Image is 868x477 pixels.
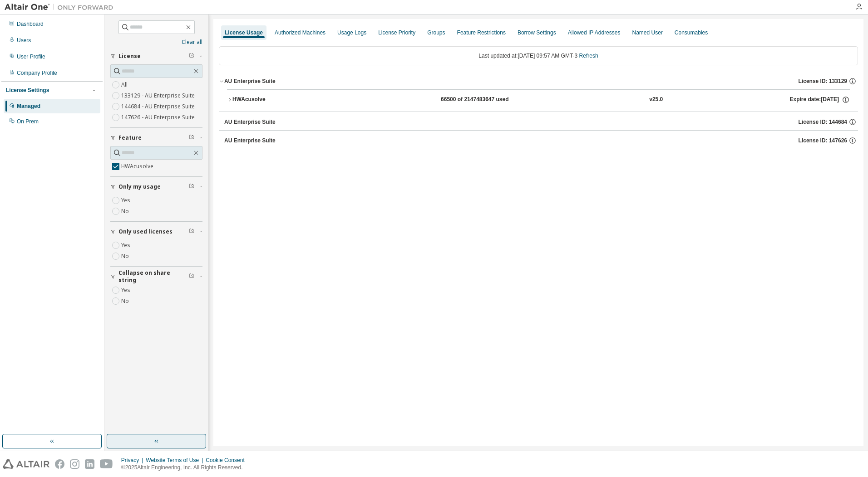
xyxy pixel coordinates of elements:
div: License Settings [6,87,49,94]
a: Refresh [579,53,598,59]
div: 66500 of 2147483647 used [441,96,523,104]
label: 147626 - AU Enterprise Suite [121,112,197,123]
label: Yes [121,285,132,296]
label: 144684 - AU Enterprise Suite [121,101,197,112]
span: Clear filter [189,273,194,280]
span: Clear filter [189,53,194,60]
div: User Profile [17,53,45,60]
button: AU Enterprise SuiteLicense ID: 147626 [224,131,858,151]
div: Groups [427,29,445,36]
label: HWAcusolve [121,161,155,172]
label: No [121,251,131,262]
div: Authorized Machines [275,29,325,36]
div: Cookie Consent [206,457,250,464]
label: No [121,296,131,307]
div: Website Terms of Use [146,457,206,464]
div: HWAcusolve [232,96,314,104]
div: Managed [17,102,40,110]
div: On Prem [17,118,39,125]
button: AU Enterprise SuiteLicense ID: 144684 [224,112,858,132]
button: AU Enterprise SuiteLicense ID: 133129 [219,71,858,91]
span: Only my usage [118,183,161,190]
span: License ID: 133129 [799,78,847,85]
div: Borrow Settings [518,29,556,36]
span: Clear filter [189,183,194,190]
label: Yes [121,195,132,206]
div: License Usage [225,29,263,36]
div: v25.0 [649,96,663,104]
div: AU Enterprise Suite [224,118,276,126]
div: Dashboard [17,20,44,28]
span: Feature [118,134,142,141]
div: Usage Logs [337,29,366,36]
img: altair_logo.svg [3,459,49,469]
div: Expire date: [DATE] [789,96,849,104]
span: License ID: 144684 [799,118,847,126]
button: HWAcusolve66500 of 2147483647 usedv25.0Expire date:[DATE] [227,90,850,110]
div: Named User [632,29,662,36]
img: Altair One [5,3,118,12]
div: Consumables [675,29,708,36]
label: 133129 - AU Enterprise Suite [121,90,197,101]
div: Company Profile [17,69,57,77]
button: Only used licenses [110,222,202,242]
div: Users [17,37,31,44]
img: linkedin.svg [85,459,94,469]
img: instagram.svg [70,459,79,469]
p: © 2025 Altair Engineering, Inc. All Rights Reserved. [121,464,250,472]
img: youtube.svg [100,459,113,469]
label: Yes [121,240,132,251]
span: Clear filter [189,228,194,235]
span: License ID: 147626 [799,137,847,144]
label: No [121,206,131,217]
div: Feature Restrictions [457,29,506,36]
span: Only used licenses [118,228,173,235]
div: AU Enterprise Suite [224,137,276,144]
div: Privacy [121,457,146,464]
div: Last updated at: [DATE] 09:57 AM GMT-3 [219,46,858,65]
span: Collapse on share string [118,269,189,284]
button: Collapse on share string [110,267,202,287]
span: Clear filter [189,134,194,141]
div: AU Enterprise Suite [224,78,276,85]
span: License [118,53,141,60]
a: Clear all [110,39,202,46]
div: License Priority [378,29,415,36]
div: Allowed IP Addresses [568,29,621,36]
label: All [121,79,129,90]
img: facebook.svg [55,459,64,469]
button: Feature [110,128,202,148]
button: Only my usage [110,177,202,197]
button: License [110,46,202,66]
